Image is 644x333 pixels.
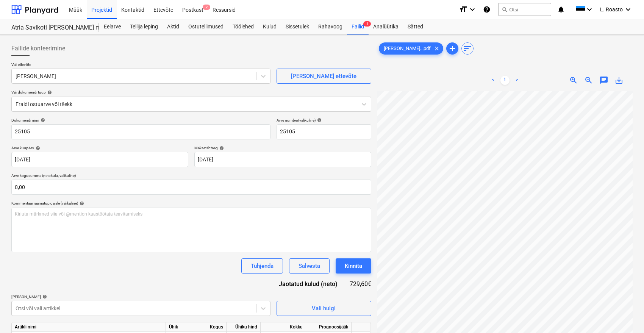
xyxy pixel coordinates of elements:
span: save_alt [614,76,624,85]
a: Analüütika [369,19,403,34]
button: Kinnita [336,258,371,274]
a: Sissetulek [281,19,314,34]
div: Ühiku hind [227,322,261,332]
a: Kulud [258,19,281,34]
div: [PERSON_NAME] [11,294,270,299]
button: [PERSON_NAME] ettevõte [277,69,371,84]
div: Vali hulgi [312,303,336,313]
div: Kommentaar raamatupidajale (valikuline) [11,201,371,206]
span: 1 [363,21,371,27]
span: add [448,44,457,53]
input: Arve number [277,124,371,139]
div: Arve number (valikuline) [277,118,371,123]
span: 2 [203,5,210,10]
a: Eelarve [99,19,125,34]
div: Atria Savikoti [PERSON_NAME] müüriremont [11,24,90,32]
div: Maksetähtaeg [194,145,371,150]
a: Next page [513,76,522,85]
a: Aktid [163,19,184,34]
span: help [218,146,224,150]
button: Tühjenda [241,258,283,274]
input: Arve kogusumma (netokulu, valikuline) [11,180,371,195]
a: Rahavoog [314,19,347,34]
span: help [39,118,45,122]
i: notifications [557,5,565,14]
a: Ostutellimused [184,19,228,34]
a: Sätted [403,19,428,34]
div: Artikli nimi [12,322,166,332]
div: Tühjenda [251,261,274,271]
div: Dokumendi nimi [11,118,270,123]
div: Ühik [166,322,196,332]
button: Salvesta [289,258,330,274]
i: keyboard_arrow_down [585,5,594,14]
div: Kinnita [345,261,362,271]
i: format_size [459,5,468,14]
div: [PERSON_NAME] ettevõte [291,71,356,81]
div: Arve kuupäev [11,145,188,150]
span: chat [599,76,608,85]
div: Prognoosijääk [306,322,352,332]
span: zoom_out [584,76,593,85]
span: L. Roasto [600,6,623,13]
span: sort [463,44,472,53]
input: Arve kuupäeva pole määratud. [11,152,188,167]
button: Vali hulgi [277,301,371,316]
span: help [41,294,47,299]
i: keyboard_arrow_down [624,5,633,14]
span: clear [432,44,441,53]
p: Arve kogusumma (netokulu, valikuline) [11,173,371,180]
div: Jaotatud kulud (neto) [273,280,350,288]
div: Kokku [261,322,306,332]
a: Failid1 [347,19,369,34]
div: Kogus [196,322,227,332]
div: [PERSON_NAME]...pdf [379,42,443,55]
div: Salvesta [299,261,320,271]
input: Dokumendi nimi [11,124,270,139]
span: help [46,90,52,95]
p: Vali ettevõte [11,62,270,69]
span: help [34,146,40,150]
input: Tähtaega pole määratud [194,152,371,167]
a: Töölehed [228,19,258,34]
span: help [316,118,322,122]
div: Vali dokumendi tüüp [11,90,371,95]
span: help [78,201,84,206]
a: Page 1 is your current page [500,76,510,85]
div: 729,60€ [350,280,371,288]
span: zoom_in [569,76,578,85]
i: Abikeskus [483,5,491,14]
a: Tellija leping [125,19,163,34]
span: Failide konteerimine [11,44,65,53]
div: Failid [347,19,369,34]
span: search [502,6,508,13]
span: [PERSON_NAME]...pdf [379,46,435,52]
i: keyboard_arrow_down [468,5,477,14]
a: Previous page [488,76,497,85]
button: Otsi [498,3,551,16]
